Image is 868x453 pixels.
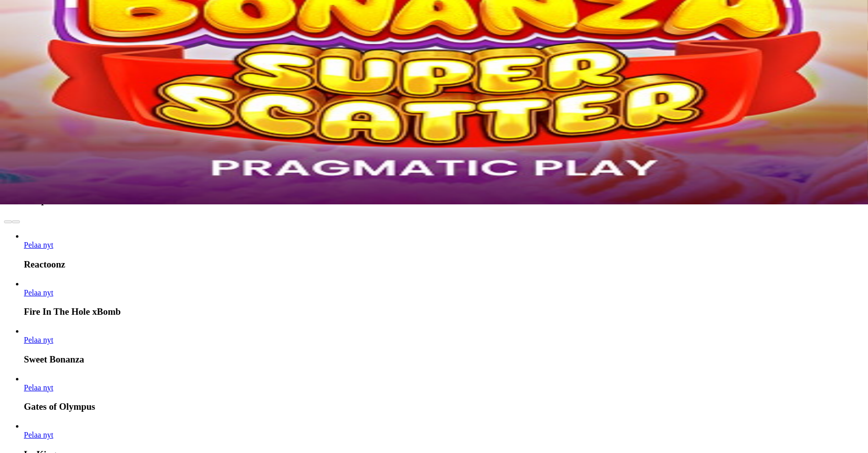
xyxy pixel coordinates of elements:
[24,259,864,270] h3: Reactoonz
[24,354,864,365] h3: Sweet Bonanza
[4,220,12,223] button: prev slide
[12,220,20,223] button: next slide
[24,383,53,392] span: Pelaa nyt
[24,431,53,439] a: Le King
[24,232,864,270] article: Reactoonz
[24,374,864,413] article: Gates of Olympus
[24,279,864,318] article: Fire In The Hole xBomb
[24,336,53,344] span: Pelaa nyt
[24,327,864,365] article: Sweet Bonanza
[24,288,53,297] span: Pelaa nyt
[24,336,53,344] a: Sweet Bonanza
[24,288,53,297] a: Fire In The Hole xBomb
[24,241,53,249] span: Pelaa nyt
[24,241,53,249] a: Reactoonz
[24,383,53,392] a: Gates of Olympus
[24,306,864,317] h3: Fire In The Hole xBomb
[24,431,53,439] span: Pelaa nyt
[24,401,864,412] h3: Gates of Olympus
